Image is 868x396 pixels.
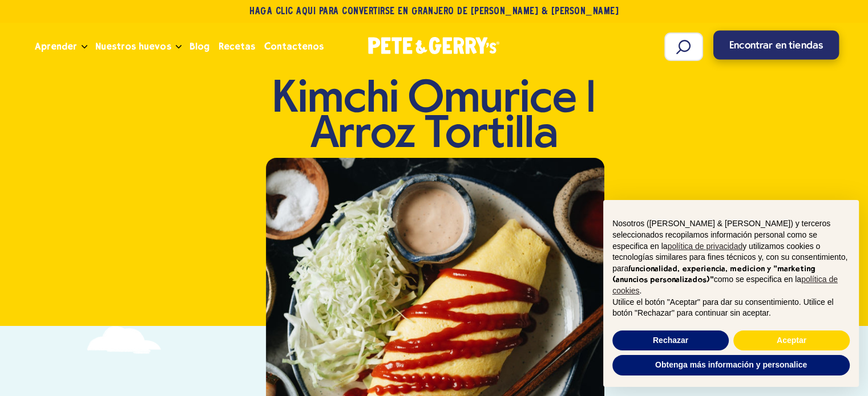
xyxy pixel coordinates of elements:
a: política de cookies [612,275,838,295]
button: Aceptar [733,330,850,351]
font: Utilice el botón "Aceptar" para dar su consentimiento. Utilice el botón "Rechazar" para continuar... [612,297,833,318]
a: Aprender [30,31,82,62]
button: Abra el menú desplegable para Aprender [82,45,87,49]
font: Nuestros huevos [95,41,171,52]
font: Aprender [35,41,77,52]
font: Nosotros ([PERSON_NAME] & [PERSON_NAME]) y terceros seleccionados recopilamos información persona... [612,219,830,250]
button: Abra el menú desplegable de Nuestros Huevos [176,45,181,49]
font: y utilizamos cookies o tecnologías similares para fines técnicos y, con su consentimiento, para [612,242,847,273]
font: Haga clic aquí para convertirse en granjero de [PERSON_NAME] & [PERSON_NAME] [249,7,619,16]
a: Blog [185,31,214,62]
font: Rechazar [653,336,688,345]
font: Contáctenos [264,41,324,52]
font: . [639,286,641,295]
a: Contáctenos [260,31,328,62]
font: Omurice [408,77,577,124]
a: política de privacidad [668,242,743,251]
font: Obtenga más información y personalice [655,360,807,369]
button: Obtenga más información y personalice [612,355,850,375]
font: Arroz [310,112,416,160]
font: | [586,77,596,124]
input: Buscar [664,32,703,61]
font: Blog [189,41,209,52]
font: Tortilla [425,112,558,160]
font: Recetas [219,41,255,52]
font: Aceptar [777,336,806,345]
font: Kimchi [272,77,399,124]
button: Rechazar [612,330,729,351]
font: como se especifica en la [714,275,801,284]
a: Nuestros huevos [91,31,175,62]
font: Encontrar en tiendas [729,40,823,51]
a: Encontrar en tiendas [713,31,839,60]
a: Recetas [214,31,260,62]
font: funcionalidad, experiencia, medición y "marketing (anuncios personalizados)" [612,264,815,284]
